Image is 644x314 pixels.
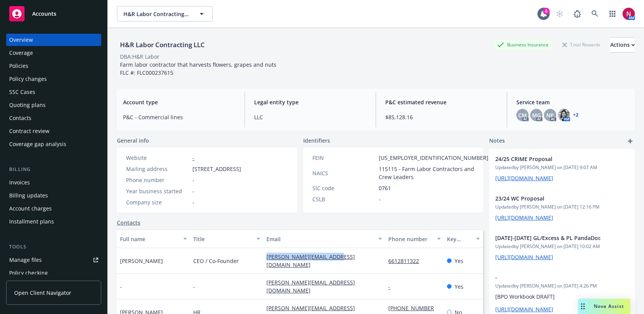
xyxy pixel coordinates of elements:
[123,10,190,18] span: H&R Labor Contracting LLC
[192,176,194,184] span: -
[379,165,488,181] span: 115115 - Farm Labor Contractors and Crew Leaders
[495,253,553,261] a: [URL][DOMAIN_NAME]
[6,138,101,150] a: Coverage gap analysis
[9,86,35,98] div: SSC Cases
[552,6,567,21] a: Start snowing
[6,99,101,111] a: Quoting plans
[9,138,66,150] div: Coverage gap analysis
[9,189,48,202] div: Billing updates
[578,299,630,314] button: Nova Assist
[312,195,376,203] div: CSLB
[546,111,554,119] span: NP
[9,73,47,85] div: Policy changes
[9,99,46,111] div: Quoting plans
[120,257,163,265] span: [PERSON_NAME]
[6,3,101,25] a: Accounts
[559,40,604,49] div: Total Rewards
[495,293,629,301] p: [BPO Workbook DRAFT]
[543,8,550,15] div: 6
[379,154,488,162] span: [US_EMPLOYER_IDENTIFICATION_NUMBER]
[266,253,355,268] a: [PERSON_NAME][EMAIL_ADDRESS][DOMAIN_NAME]
[495,164,629,171] span: Updated by [PERSON_NAME] on [DATE] 9:07 AM
[455,283,463,291] span: Yes
[489,228,635,267] div: [DATE]-[DATE] GL/Excess & PL PandaDocUpdatedby [PERSON_NAME] on [DATE] 10:02 AM[URL][DOMAIN_NAME]
[254,98,366,106] span: Legal entity type
[123,98,235,106] span: Account type
[379,184,391,192] span: 0761
[312,154,376,162] div: FEIN
[312,169,376,177] div: NAICS
[9,267,48,279] div: Policy checking
[610,38,635,52] div: Actions
[626,136,635,146] a: add
[9,215,54,228] div: Installment plans
[117,219,140,227] a: Contacts
[117,230,190,248] button: Full name
[388,257,425,265] a: 6612811322
[193,283,195,291] span: -
[495,214,553,221] a: [URL][DOMAIN_NAME]
[126,176,189,184] div: Phone number
[495,204,629,210] span: Updated by [PERSON_NAME] on [DATE] 12:16 PM
[493,40,552,49] div: Business Insurance
[489,188,635,228] div: 23/24 WC ProposalUpdatedby [PERSON_NAME] on [DATE] 12:16 PM[URL][DOMAIN_NAME]
[532,111,541,119] span: MG
[385,113,498,121] span: $85,128.16
[573,113,578,117] a: +2
[190,230,263,248] button: Title
[6,47,101,59] a: Coverage
[6,176,101,189] a: Invoices
[447,235,472,243] div: Key contact
[489,149,635,188] div: 24/25 CRIME ProposalUpdatedby [PERSON_NAME] on [DATE] 9:07 AM[URL][DOMAIN_NAME]
[495,174,553,182] a: [URL][DOMAIN_NAME]
[6,189,101,202] a: Billing updates
[303,136,330,145] span: Identifiers
[120,61,276,76] span: Farm labor contractor that harvests flowers, grapes and nuts FLC #: FLC000237615
[605,6,620,21] a: Switch app
[6,254,101,266] a: Manage files
[126,165,189,173] div: Mailing address
[388,235,432,243] div: Phone number
[570,6,585,21] a: Report a Bug
[6,60,101,72] a: Policies
[6,112,101,124] a: Contacts
[455,257,463,265] span: Yes
[126,154,189,162] div: Website
[126,198,189,206] div: Company size
[6,86,101,98] a: SSC Cases
[123,113,235,121] span: P&C - Commercial lines
[6,73,101,85] a: Policy changes
[6,34,101,46] a: Overview
[6,215,101,228] a: Installment plans
[14,289,71,297] span: Open Client Navigator
[495,273,609,281] span: -
[6,202,101,215] a: Account charges
[6,243,101,251] div: Tools
[193,235,252,243] div: Title
[578,299,588,314] div: Drag to move
[379,195,381,203] span: -
[32,11,56,17] span: Accounts
[495,306,553,313] a: [URL][DOMAIN_NAME]
[117,136,149,145] span: General info
[117,6,213,21] button: H&R Labor Contracting LLC
[117,40,208,50] div: H&R Labor Contracting LLC
[9,176,30,189] div: Invoices
[388,283,396,290] a: -
[266,235,374,243] div: Email
[6,166,101,173] div: Billing
[9,34,33,46] div: Overview
[9,60,28,72] div: Policies
[495,283,629,289] span: Updated by [PERSON_NAME] on [DATE] 4:26 PM
[192,165,241,173] span: [STREET_ADDRESS]
[9,254,42,266] div: Manage files
[6,267,101,279] a: Policy checking
[9,47,33,59] div: Coverage
[9,112,31,124] div: Contacts
[192,154,194,161] a: -
[193,257,239,265] span: CEO / Co-Founder
[120,283,122,291] span: -
[126,187,189,195] div: Year business started
[254,113,366,121] span: LLC
[120,53,159,61] div: DBA: H&R Labor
